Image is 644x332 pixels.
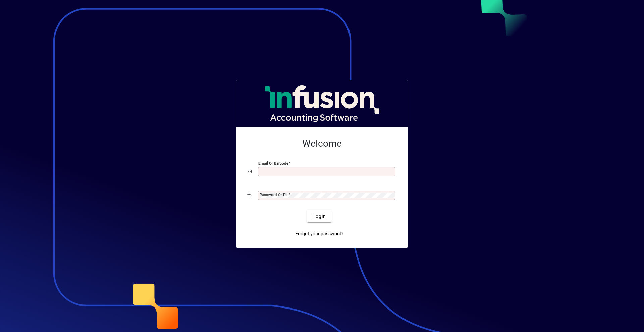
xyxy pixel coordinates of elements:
[260,192,288,197] mat-label: Password or Pin
[258,161,288,166] mat-label: Email or Barcode
[295,230,344,237] span: Forgot your password?
[307,210,331,222] button: Login
[292,228,346,240] a: Forgot your password?
[312,213,326,220] span: Login
[247,138,397,149] h2: Welcome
